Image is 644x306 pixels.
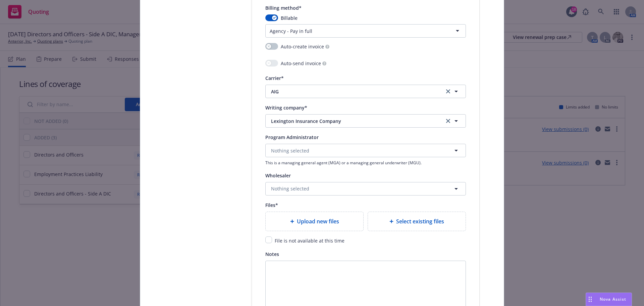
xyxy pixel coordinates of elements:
span: Select existing files [396,217,444,225]
span: Nothing selected [271,147,309,154]
div: Select existing files [368,212,466,231]
div: Drag to move [586,293,594,306]
span: Program Administrator [265,134,319,140]
div: Upload new files [265,212,364,231]
span: File is not available at this time [275,237,344,244]
span: Upload new files [297,217,339,225]
span: Notes [265,251,279,257]
span: Auto-create invoice [281,43,324,50]
button: AIGclear selection [265,85,466,98]
span: Writing company* [265,104,307,111]
span: AIG [271,88,434,95]
span: Wholesaler [265,172,291,179]
a: clear selection [444,87,452,95]
div: Billable [265,14,466,21]
span: Carrier* [265,75,284,81]
button: Nothing selected [265,144,466,157]
button: Nothing selected [265,182,466,195]
span: Files* [265,202,278,208]
span: Billing method* [265,5,302,11]
span: This is a managing general agent (MGA) or a managing general underwriter (MGU). [265,160,466,166]
span: Auto-send invoice [281,60,321,67]
span: Lexington Insurance Company [271,118,434,125]
span: Nova Assist [600,296,626,302]
button: Nova Assist [586,293,632,306]
span: Nothing selected [271,185,309,192]
button: Lexington Insurance Companyclear selection [265,114,466,128]
a: clear selection [444,117,452,125]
